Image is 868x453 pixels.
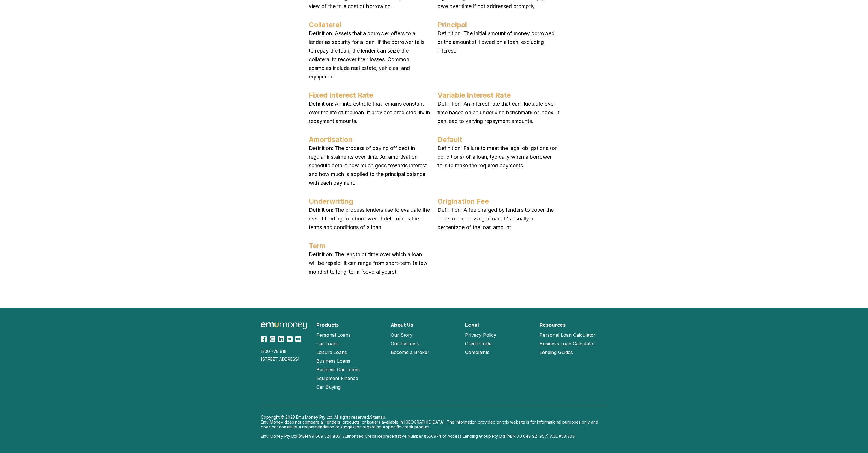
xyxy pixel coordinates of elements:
a: Car Loans [316,339,339,348]
p: Definition: An interest rate that remains constant over the life of the loan. It provides predict... [309,100,431,126]
p: Definition: Failure to meet the legal obligations (or conditions) of a loan, typically when a bor... [437,144,559,170]
a: Credit Guide [465,339,492,348]
p: Origination Fee [437,197,559,206]
p: Term [309,242,431,250]
a: Privacy Policy [465,331,496,339]
p: Definition: The length of time over which a loan will be repaid. It can range from short-term (a ... [309,250,431,276]
a: Equipment Finance [316,374,358,383]
a: Our Partners [391,339,420,348]
p: Variable Interest Rate [437,91,559,100]
a: Business Car Loans [316,365,360,374]
p: Principal [437,20,559,29]
a: Become a Broker [391,348,429,357]
h2: Resources [540,322,566,328]
a: Lending Guides [540,348,573,357]
div: 1300 778 918 [261,349,309,354]
a: Our Story [391,331,413,339]
a: Personal Loans [316,331,351,339]
a: Car Buying [316,383,341,391]
a: Complaints [465,348,489,357]
img: Facebook [261,336,267,342]
div: [STREET_ADDRESS] [261,357,309,362]
h2: Products [316,322,339,328]
h2: About Us [391,322,413,328]
img: Instagram [270,336,275,342]
p: Definition: The process lenders use to evaluate the risk of lending to a borrower. It determines ... [309,206,431,232]
p: Collateral [309,20,431,29]
a: Business Loans [316,357,350,365]
img: YouTube [295,336,301,342]
p: Definition: The process of paying off debt in regular instalments over time. An amortisation sche... [309,144,431,187]
p: Amortisation [309,135,431,144]
img: LinkedIn [278,336,284,342]
p: Default [437,135,559,144]
a: Sitemap. [370,415,386,420]
a: Leisure Loans [316,348,347,357]
h2: Legal [465,322,479,328]
img: Twitter [287,336,293,342]
p: Emu Money Pty Ltd (ABN 99 669 524 805) Authorised Credit Representative Number #550974 of Access ... [261,434,607,439]
a: Business Loan Calculator [540,339,595,348]
p: Definition: A fee charged by lenders to cover the costs of processing a loan. It's usually a perc... [437,206,559,232]
p: Definition: An interest rate that can fluctuate over time based on an underlying benchmark or ind... [437,100,559,126]
p: Definition: The initial amount of money borrowed or the amount still owed on a loan, excluding in... [437,29,559,55]
a: Personal Loan Calculator [540,331,596,339]
img: Emu Money [261,322,307,330]
p: Definition: Assets that a borrower offers to a lender as security for a loan. If the borrower fai... [309,29,431,81]
p: Copyright © 2023 Emu Money Pty Ltd. All rights reserved. [261,415,607,420]
p: Emu Money does not compare all lenders, products, or issuers available in [GEOGRAPHIC_DATA]. The ... [261,420,607,429]
p: Fixed Interest Rate [309,91,431,100]
p: Underwriting [309,197,431,206]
